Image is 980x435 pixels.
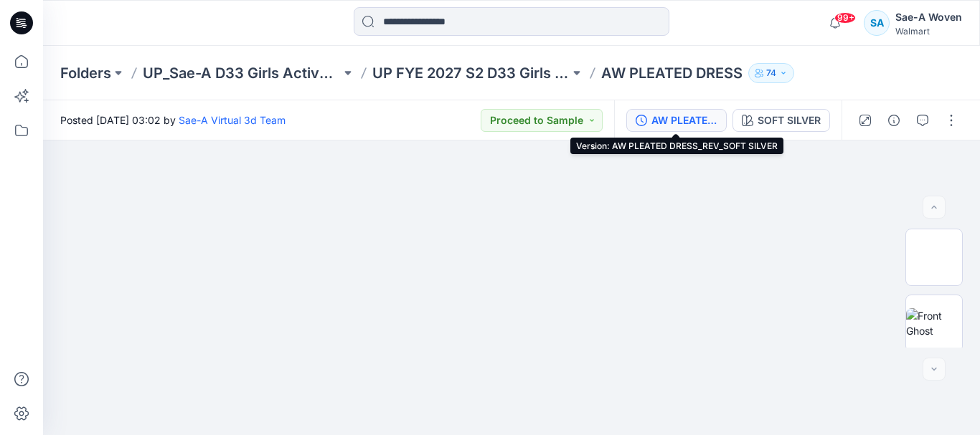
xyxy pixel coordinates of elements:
[748,63,794,83] button: 74
[60,63,111,83] a: Folders
[601,63,743,83] p: AW PLEATED DRESS
[179,114,286,126] a: Sae-A Virtual 3d Team
[906,308,962,338] img: Front Ghost
[732,109,830,132] button: SOFT SILVER
[626,109,727,132] button: AW PLEATED DRESS_REV_SOFT SILVER
[895,26,962,37] div: Walmart
[372,63,570,83] a: UP FYE 2027 S2 D33 Girls Active Sae-A
[864,10,890,36] div: SA
[60,113,286,128] span: Posted [DATE] 03:02 by
[210,107,812,435] img: eyJhbGciOiJIUzI1NiIsImtpZCI6IjAiLCJzbHQiOiJzZXMiLCJ0eXAiOiJKV1QifQ.eyJkYXRhIjp7InR5cGUiOiJzdG9yYW...
[882,109,905,132] button: Details
[895,9,962,26] div: Sae-A Woven
[834,12,856,24] span: 99+
[758,113,821,128] div: SOFT SILVER
[766,65,776,81] p: 74
[143,63,341,83] a: UP_Sae-A D33 Girls Active & Bottoms
[651,113,717,128] div: AW PLEATED DRESS_REV_SOFT SILVER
